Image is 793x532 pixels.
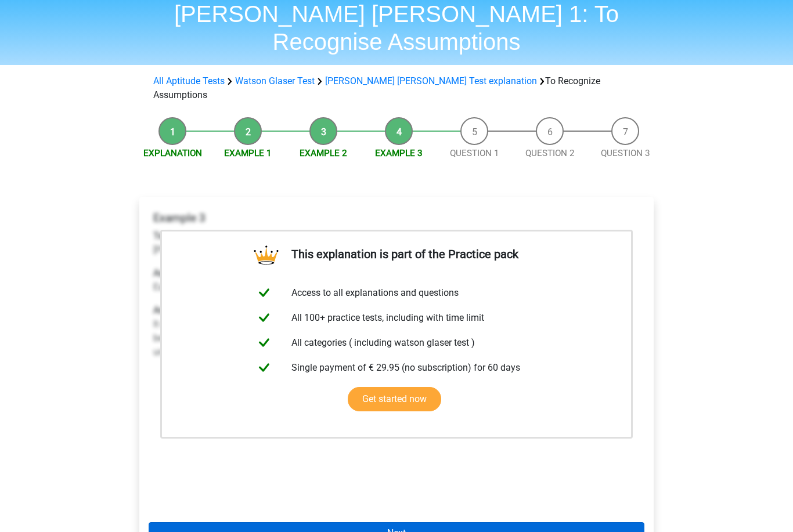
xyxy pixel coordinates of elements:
a: Example 1 [224,148,272,158]
a: All Aptitude Tests [153,75,225,86]
div: To Recognize Assumptions [149,74,644,102]
p: Eating chips is the main reason [PERSON_NAME] isn't losing weight right now. [153,266,640,294]
a: Watson Glaser Test [235,75,315,86]
p: It doesn't need to be assumed that eating chips are the main reason [PERSON_NAME] doesn't lose we... [153,303,640,359]
p: [PERSON_NAME] should eat less chips to lose weight for the bike race [DATE]. [153,229,640,257]
a: Get started now [348,387,441,411]
a: Question 1 [450,148,499,158]
a: Question 3 [601,148,650,158]
b: Answer [153,305,183,316]
b: Example 3 [153,211,206,225]
a: [PERSON_NAME] [PERSON_NAME] Test explanation [325,75,537,86]
b: Text [153,230,171,241]
b: Assumption [153,267,203,278]
a: Question 2 [525,148,575,158]
a: Example 3 [375,148,423,158]
a: Explanation [143,148,202,158]
a: Example 2 [300,148,347,158]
